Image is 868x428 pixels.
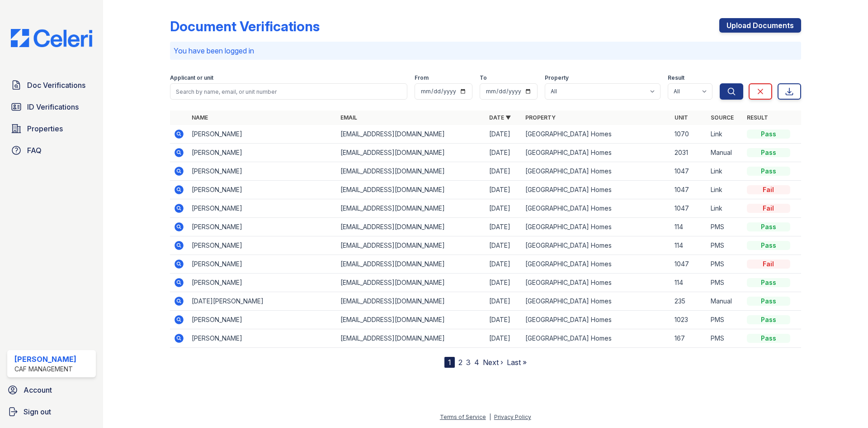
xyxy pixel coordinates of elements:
button: Sign out [4,403,99,421]
div: 1 [444,357,455,368]
a: 2 [458,358,462,367]
td: [PERSON_NAME] [188,144,337,162]
td: [DATE] [486,162,522,181]
td: [PERSON_NAME] [188,199,337,218]
a: Privacy Policy [494,414,531,420]
td: [EMAIL_ADDRESS][DOMAIN_NAME] [337,329,486,348]
td: [PERSON_NAME] [188,181,337,199]
input: Search by name, email, or unit number [170,83,407,100]
td: 1047 [671,162,707,181]
td: 114 [671,236,707,255]
a: Account [4,381,99,399]
td: [DATE][PERSON_NAME] [188,292,337,311]
td: [DATE] [486,311,522,329]
td: 1023 [671,311,707,329]
a: Terms of Service [440,414,486,420]
a: FAQ [7,141,96,159]
td: 2031 [671,144,707,162]
label: Result [668,74,684,82]
label: Applicant or unit [170,74,213,82]
div: Pass [747,241,790,250]
td: [PERSON_NAME] [188,125,337,144]
a: 3 [466,358,471,367]
span: ID Verifications [27,101,79,112]
td: [EMAIL_ADDRESS][DOMAIN_NAME] [337,274,486,292]
div: Document Verifications [170,18,320,34]
td: [PERSON_NAME] [188,274,337,292]
td: PMS [707,218,743,236]
td: [GEOGRAPHIC_DATA] Homes [522,292,670,311]
td: [EMAIL_ADDRESS][DOMAIN_NAME] [337,181,486,199]
div: Pass [747,315,790,324]
td: Link [707,125,743,144]
td: [DATE] [486,236,522,255]
td: [GEOGRAPHIC_DATA] Homes [522,274,670,292]
td: [GEOGRAPHIC_DATA] Homes [522,255,670,274]
td: 1070 [671,125,707,144]
td: [PERSON_NAME] [188,236,337,255]
td: [EMAIL_ADDRESS][DOMAIN_NAME] [337,162,486,181]
a: 4 [474,358,479,367]
td: [DATE] [486,255,522,274]
label: Property [545,74,569,82]
td: [DATE] [486,125,522,144]
div: Pass [747,148,790,157]
td: [GEOGRAPHIC_DATA] Homes [522,329,670,348]
td: [GEOGRAPHIC_DATA] Homes [522,162,670,181]
td: [EMAIL_ADDRESS][DOMAIN_NAME] [337,218,486,236]
div: Fail [747,260,790,269]
td: PMS [707,274,743,292]
div: [PERSON_NAME] [14,354,76,365]
td: PMS [707,255,743,274]
td: [GEOGRAPHIC_DATA] Homes [522,311,670,329]
td: [PERSON_NAME] [188,162,337,181]
td: [EMAIL_ADDRESS][DOMAIN_NAME] [337,236,486,255]
a: Date ▼ [489,114,511,121]
td: Manual [707,144,743,162]
td: Link [707,162,743,181]
a: Result [747,114,768,121]
span: Doc Verifications [27,80,85,91]
td: [DATE] [486,199,522,218]
td: 1047 [671,255,707,274]
td: [EMAIL_ADDRESS][DOMAIN_NAME] [337,311,486,329]
a: Properties [7,120,96,138]
td: 167 [671,329,707,348]
p: You have been logged in [174,45,797,56]
div: Pass [747,167,790,176]
td: 114 [671,274,707,292]
td: [DATE] [486,274,522,292]
td: [GEOGRAPHIC_DATA] Homes [522,199,670,218]
td: [EMAIL_ADDRESS][DOMAIN_NAME] [337,125,486,144]
td: [GEOGRAPHIC_DATA] Homes [522,218,670,236]
td: [PERSON_NAME] [188,329,337,348]
td: [DATE] [486,292,522,311]
td: [GEOGRAPHIC_DATA] Homes [522,236,670,255]
a: Name [192,114,208,121]
td: [GEOGRAPHIC_DATA] Homes [522,125,670,144]
a: Unit [675,114,688,121]
div: Pass [747,278,790,287]
td: [EMAIL_ADDRESS][DOMAIN_NAME] [337,199,486,218]
td: PMS [707,236,743,255]
span: FAQ [27,145,42,156]
td: Manual [707,292,743,311]
td: [PERSON_NAME] [188,218,337,236]
label: From [415,74,429,82]
iframe: chat widget [830,392,859,419]
td: [DATE] [486,181,522,199]
td: [DATE] [486,144,522,162]
div: Fail [747,185,790,194]
a: Email [340,114,357,121]
td: [EMAIL_ADDRESS][DOMAIN_NAME] [337,255,486,274]
div: Pass [747,297,790,306]
a: Doc Verifications [7,76,96,94]
div: Pass [747,334,790,343]
div: CAF Management [14,365,76,374]
td: Link [707,181,743,199]
td: PMS [707,329,743,348]
img: CE_Logo_Blue-a8612792a0a2168367f1c8372b55b34899dd931a85d93a1a3d3e32e68fde9ad4.png [4,29,99,47]
span: Properties [27,123,63,134]
td: 235 [671,292,707,311]
a: Source [711,114,734,121]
